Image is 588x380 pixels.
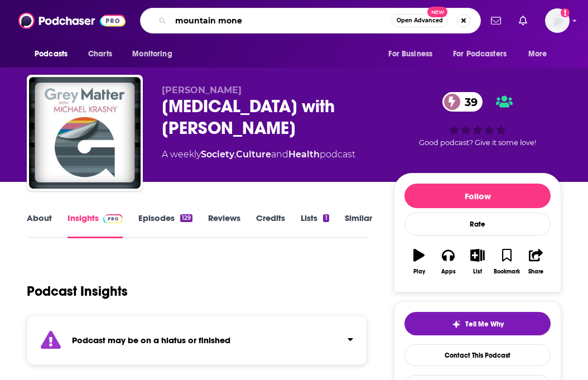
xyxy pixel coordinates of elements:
[528,46,547,62] span: More
[494,268,520,275] div: Bookmark
[473,268,482,275] div: List
[81,44,119,65] a: Charts
[162,85,242,95] span: [PERSON_NAME]
[388,46,432,62] span: For Business
[433,242,462,282] button: Apps
[234,149,236,160] span: ,
[88,46,112,62] span: Charts
[345,213,372,238] a: Similar
[301,213,329,238] a: Lists1
[394,85,561,154] div: 39Good podcast? Give it some love!
[103,214,123,223] img: Podchaser Pro
[27,213,52,238] a: About
[180,214,192,222] div: 129
[561,8,570,17] svg: Add a profile image
[132,46,172,62] span: Monitoring
[27,315,367,365] section: Click to expand status details
[208,213,240,238] a: Reviews
[256,213,285,238] a: Credits
[171,12,392,30] input: Search podcasts, credits, & more...
[392,14,448,27] button: Open AdvancedNew
[18,10,126,31] img: Podchaser - Follow, Share and Rate Podcasts
[442,92,483,112] a: 39
[397,18,443,23] span: Open Advanced
[404,184,551,208] button: Follow
[404,344,551,366] a: Contact This Podcast
[404,242,433,282] button: Play
[271,149,288,160] span: and
[27,283,128,300] h1: Podcast Insights
[419,138,536,147] span: Good podcast? Give it some love!
[72,335,230,345] strong: Podcast may be on a hiatus or finished
[454,92,483,112] span: 39
[465,320,504,329] span: Tell Me Why
[545,8,570,33] button: Show profile menu
[427,7,447,17] span: New
[140,8,481,33] div: Search podcasts, credits, & more...
[35,46,68,62] span: Podcasts
[453,46,507,62] span: For Podcasters
[380,44,446,65] button: open menu
[68,213,123,238] a: InsightsPodchaser Pro
[446,44,523,65] button: open menu
[545,8,570,33] img: User Profile
[162,148,355,161] div: A weekly podcast
[404,213,551,235] div: Rate
[486,11,505,30] a: Show notifications dropdown
[323,214,329,222] div: 1
[520,44,561,65] button: open menu
[441,268,456,275] div: Apps
[545,8,570,33] span: Logged in as isabellaN
[528,268,543,275] div: Share
[492,242,521,282] button: Bookmark
[522,242,551,282] button: Share
[463,242,492,282] button: List
[201,149,234,160] a: Society
[288,149,320,160] a: Health
[27,44,82,65] button: open menu
[124,44,186,65] button: open menu
[404,312,551,335] button: tell me why sparkleTell Me Why
[452,320,461,329] img: tell me why sparkle
[236,149,271,160] a: Culture
[138,213,192,238] a: Episodes129
[29,77,141,189] img: Grey Matter with Michael Krasny
[514,11,532,30] a: Show notifications dropdown
[413,268,425,275] div: Play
